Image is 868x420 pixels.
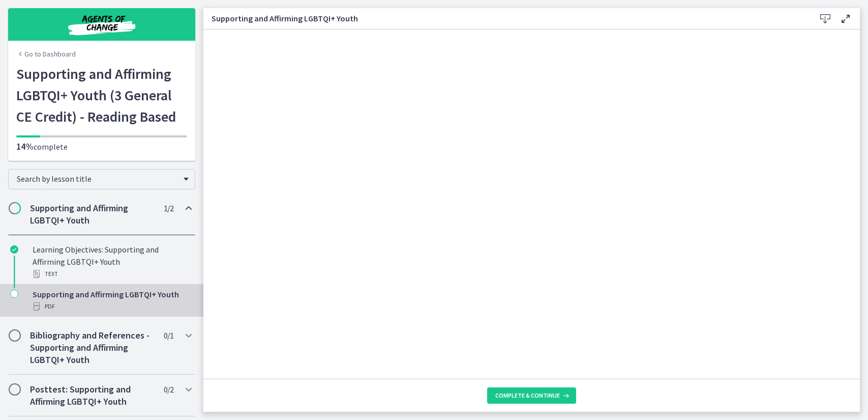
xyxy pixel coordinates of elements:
div: Supporting and Affirming LGBTQI+ Youth [33,288,191,313]
i: Completed [10,245,18,254]
span: 0 / 1 [164,329,173,342]
h1: Supporting and Affirming LGBTQI+ Youth (3 General CE Credit) - Reading Based [16,63,187,127]
div: Text [33,268,191,280]
div: Search by lesson title [8,169,195,189]
h2: Bibliography and References - Supporting and Affirming LGBTQI+ Youth [30,329,154,366]
span: 14% [16,141,34,152]
div: PDF [33,300,191,313]
p: complete [16,141,187,153]
h2: Supporting and Affirming LGBTQI+ Youth [30,202,154,227]
img: Agents of Change [41,12,163,37]
div: Learning Objectives: Supporting and Affirming LGBTQI+ Youth [33,243,191,280]
a: Go to Dashboard [16,49,76,59]
h3: Supporting and Affirming LGBTQI+ Youth [212,12,799,24]
span: 0 / 2 [164,383,173,396]
span: Search by lesson title [17,174,178,184]
h2: Posttest: Supporting and Affirming LGBTQI+ Youth [30,383,154,408]
span: Complete & continue [495,391,560,400]
button: Complete & continue [487,387,576,404]
span: 1 / 2 [164,202,173,214]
